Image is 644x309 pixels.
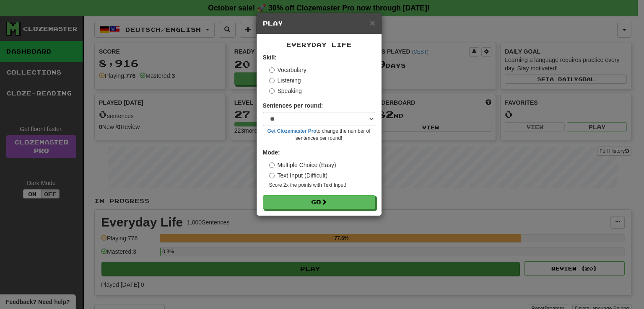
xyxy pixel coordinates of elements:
[370,18,375,28] span: ×
[269,87,302,95] label: Speaking
[263,101,323,110] label: Sentences per round:
[269,67,275,73] input: Vocabulary
[269,182,375,189] small: Score 2x the points with Text Input !
[269,173,275,178] input: Text Input (Difficult)
[286,41,352,48] span: Everyday Life
[263,54,277,61] strong: Skill:
[267,128,317,134] a: Get Clozemaster Pro
[269,78,275,83] input: Listening
[269,66,306,74] label: Vocabulary
[269,76,301,85] label: Listening
[263,128,375,142] small: to change the number of sentences per round!
[263,195,375,209] button: Go
[370,18,375,27] button: Close
[263,149,280,156] strong: Mode:
[269,161,336,169] label: Multiple Choice (Easy)
[269,171,328,180] label: Text Input (Difficult)
[269,162,275,168] input: Multiple Choice (Easy)
[263,19,375,28] h5: Play
[269,88,275,94] input: Speaking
